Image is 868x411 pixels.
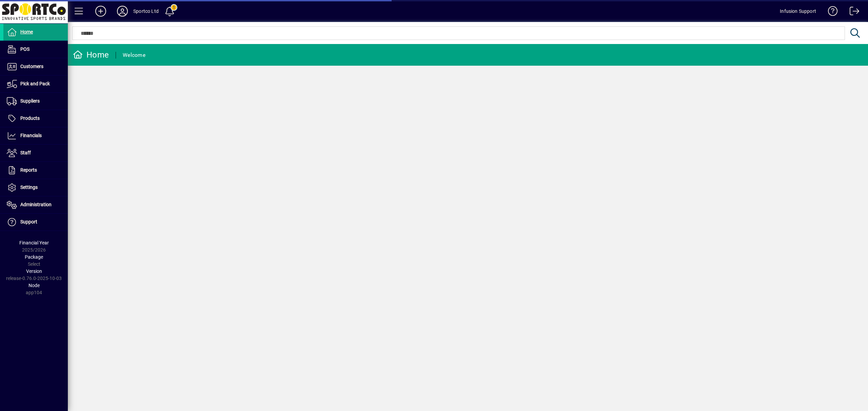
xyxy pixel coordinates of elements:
[20,167,37,173] span: Reports
[123,50,145,61] div: Welcome
[3,127,68,144] a: Financials
[28,283,40,288] span: Node
[112,5,133,17] button: Profile
[3,41,68,58] a: POS
[19,240,49,245] span: Financial Year
[20,81,50,86] span: Pick and Pack
[73,49,109,60] div: Home
[3,58,68,75] a: Customers
[3,179,68,196] a: Settings
[20,29,33,35] span: Home
[3,110,68,127] a: Products
[20,219,37,224] span: Support
[20,185,38,190] span: Settings
[20,64,43,69] span: Customers
[20,133,42,138] span: Financials
[3,145,68,161] a: Staff
[3,196,68,213] a: Administration
[3,75,68,92] a: Pick and Pack
[20,46,29,52] span: POS
[20,202,52,207] span: Administration
[845,1,860,23] a: Logout
[3,93,68,110] a: Suppliers
[133,6,159,17] div: Sportco Ltd
[90,5,112,17] button: Add
[25,254,43,260] span: Package
[823,1,838,23] a: Knowledge Base
[3,214,68,231] a: Support
[780,6,816,17] div: Infusion Support
[20,115,40,121] span: Products
[26,268,42,274] span: Version
[20,150,31,155] span: Staff
[20,98,40,104] span: Suppliers
[3,162,68,179] a: Reports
